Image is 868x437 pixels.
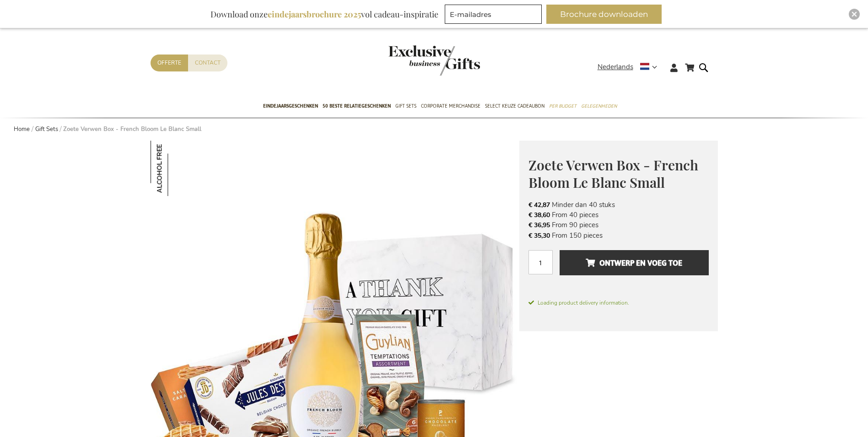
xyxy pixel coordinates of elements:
[581,101,617,111] span: Gelegenheden
[206,5,442,24] div: Download onze vol cadeau-inspiratie
[528,200,709,210] li: Minder dan 40 stuks
[151,55,188,71] a: Offerte
[388,45,434,76] a: store logo
[528,250,553,274] input: Aantal
[560,250,708,275] button: Ontwerp en voeg toe
[528,156,698,192] span: Zoete Verwen Box - French Bloom Le Blanc Small
[528,221,550,229] span: € 36,95
[528,299,709,307] span: Loading product delivery information.
[849,9,860,20] div: Close
[852,11,857,17] img: Close
[445,5,545,27] form: marketing offers and promotions
[546,5,662,24] button: Brochure downloaden
[528,230,709,240] li: From 150 pieces
[268,9,361,20] b: eindejaarsbrochure 2025
[14,125,30,133] a: Home
[528,231,550,240] span: € 35,30
[549,101,577,111] span: Per Budget
[598,62,663,72] div: Nederlands
[485,101,545,111] span: Select Keuze Cadeaubon
[63,125,201,133] strong: Zoete Verwen Box - French Bloom Le Blanc Small
[445,5,542,24] input: E-mailadres
[528,201,550,209] span: € 42,87
[528,210,709,220] li: From 40 pieces
[388,45,480,76] img: Exclusive Business gifts logo
[528,220,709,230] li: From 90 pieces
[188,55,227,71] a: Contact
[35,125,58,133] a: Gift Sets
[395,101,416,111] span: Gift Sets
[528,211,550,219] span: € 38,60
[421,101,480,111] span: Corporate Merchandise
[586,256,682,270] span: Ontwerp en voeg toe
[598,62,633,72] span: Nederlands
[323,101,391,111] span: 50 beste relatiegeschenken
[151,141,206,196] img: Zoete Verwen Box - French Bloom Le Blanc Small
[263,101,318,111] span: Eindejaarsgeschenken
